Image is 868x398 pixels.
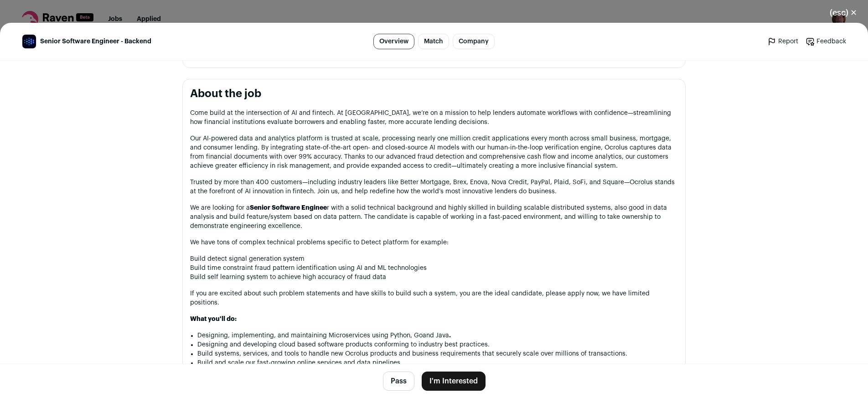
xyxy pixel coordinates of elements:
[190,203,678,231] p: We are looking for a r with a solid technical background and highly skilled in building scalable ...
[22,35,36,48] img: 0d7b8d9a3b577bd6c2caada355c5447f3f819241826a91b1594fa99c421327aa.jpg
[190,134,678,171] p: Our AI-powered data and analytics platform is trusted at scale, processing nearly one million cre...
[383,372,414,391] button: Pass
[190,109,678,127] p: Come build at the intersection of AI and fintech. At [GEOGRAPHIC_DATA], we’re on a mission to hel...
[449,332,451,339] strong: .
[418,34,449,49] a: Match
[767,37,798,46] a: Report
[197,349,678,358] li: Build systems, services, and tools to handle new Ocrolus products and business requirements that ...
[190,254,678,264] li: Build detect signal generation system
[190,87,678,101] h2: About the job
[373,34,414,49] a: Overview
[190,178,678,196] p: Trusted by more than 400 customers—including industry leaders like Better Mortgage, Brex, Enova, ...
[197,358,678,367] li: Build and scale our fast-growing online services and data pipelines.
[250,205,327,211] strong: Senior Software Enginee
[819,3,868,23] button: Close modal
[453,34,495,49] a: Company
[422,372,486,391] button: I'm Interested
[190,273,678,282] li: Build self learning system to achieve high accuracy of fraud data
[197,331,678,340] li: Designing, implementing, and maintaining Microservices using Python, Goand Java
[190,316,237,322] strong: What you'll do:
[190,238,678,247] p: We have tons of complex technical problems specific to Detect platform for example:
[190,289,678,307] p: If you are excited about such problem statements and have skills to build such a system, you are ...
[806,37,846,46] a: Feedback
[40,37,151,46] span: Senior Software Engineer - Backend
[190,264,678,273] li: Build time constraint fraud pattern identification using AI and ML technologies
[197,340,678,349] li: Designing and developing cloud based software products conforming to industry best practices.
